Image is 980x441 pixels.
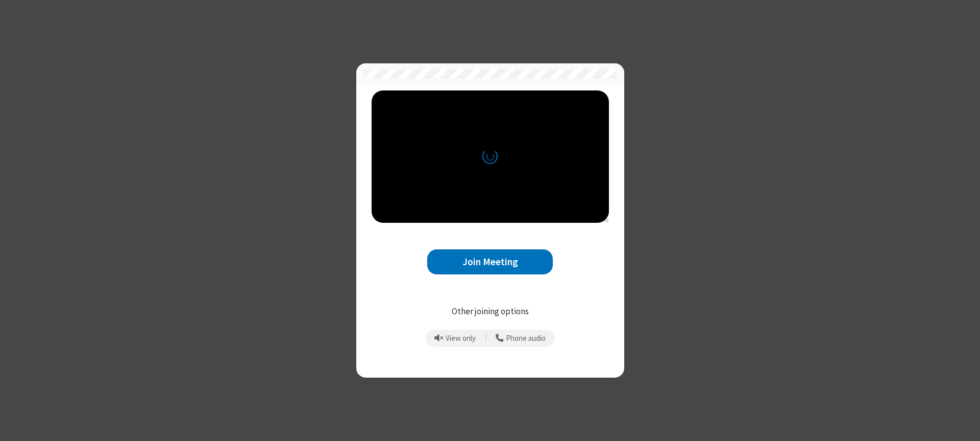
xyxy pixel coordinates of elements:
[485,331,487,345] span: |
[372,305,609,318] p: Other joining options
[446,334,476,343] span: View only
[431,330,480,347] button: Prevent echo when there is already an active mic and speaker in the room.
[506,334,546,343] span: Phone audio
[427,249,553,274] button: Join Meeting
[492,330,550,347] button: Use your phone for mic and speaker while you view the meeting on this device.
